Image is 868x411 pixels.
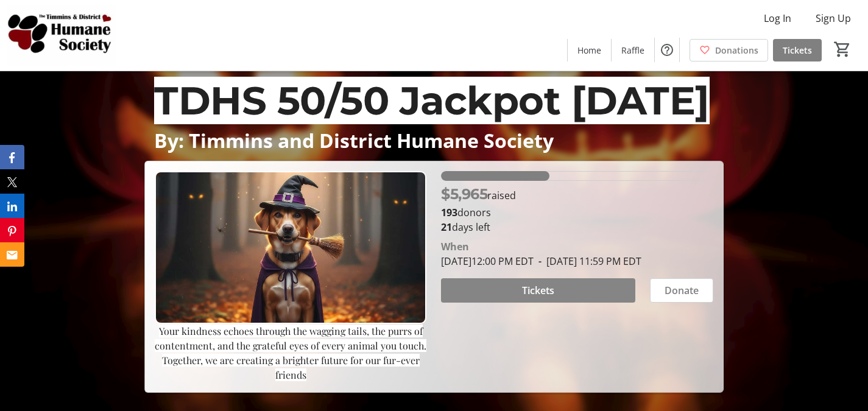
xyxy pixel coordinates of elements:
[577,44,601,57] span: Home
[534,255,546,268] span: -
[441,183,516,205] p: raised
[650,278,713,303] button: Donate
[816,11,851,26] span: Sign Up
[441,206,457,219] b: 193
[612,39,654,61] a: Raffle
[665,283,699,298] span: Donate
[773,39,822,61] a: Tickets
[155,325,426,381] span: Your kindness echoes through the wagging tails, the purrs of contentment, and the grateful eyes o...
[441,185,487,203] span: $5,965
[154,77,710,124] span: TDHS 50/50 Jackpot [DATE]
[441,278,635,303] button: Tickets
[7,5,116,66] img: Timmins and District Humane Society's Logo
[441,239,469,254] div: When
[155,171,426,324] img: Campaign CTA Media Photo
[441,171,713,181] div: 39.766666666666666% of fundraising goal reached
[522,283,554,298] span: Tickets
[154,130,713,151] p: By: Timmins and District Humane Society
[441,205,713,220] p: donors
[441,220,452,234] span: 21
[621,44,644,57] span: Raffle
[534,255,641,268] span: [DATE] 11:59 PM EDT
[806,9,861,28] button: Sign Up
[764,11,791,26] span: Log In
[441,220,713,234] p: days left
[715,44,758,57] span: Donations
[831,38,853,60] button: Cart
[441,255,534,268] span: [DATE] 12:00 PM EDT
[568,39,611,61] a: Home
[783,44,812,57] span: Tickets
[655,38,679,62] button: Help
[754,9,801,28] button: Log In
[690,39,768,61] a: Donations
